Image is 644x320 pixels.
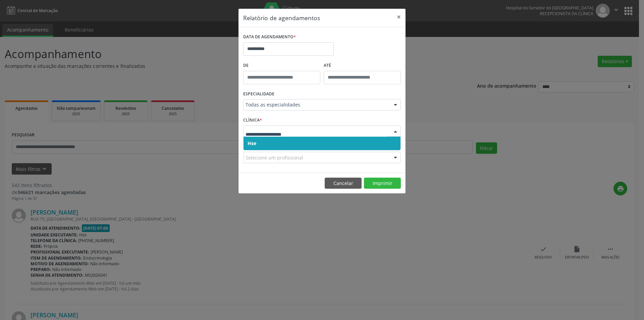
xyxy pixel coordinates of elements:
[243,115,262,126] label: CLÍNICA
[364,178,401,189] button: Imprimir
[243,13,320,22] h5: Relatório de agendamentos
[243,32,296,42] label: DATA DE AGENDAMENTO
[248,140,256,146] span: Hse
[243,89,274,99] label: ESPECIALIDADE
[246,101,387,108] span: Todas as especialidades
[392,9,406,25] button: Close
[246,154,303,161] span: Selecione um profissional
[325,178,362,189] button: Cancelar
[243,60,320,71] label: De
[324,60,401,71] label: ATÉ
